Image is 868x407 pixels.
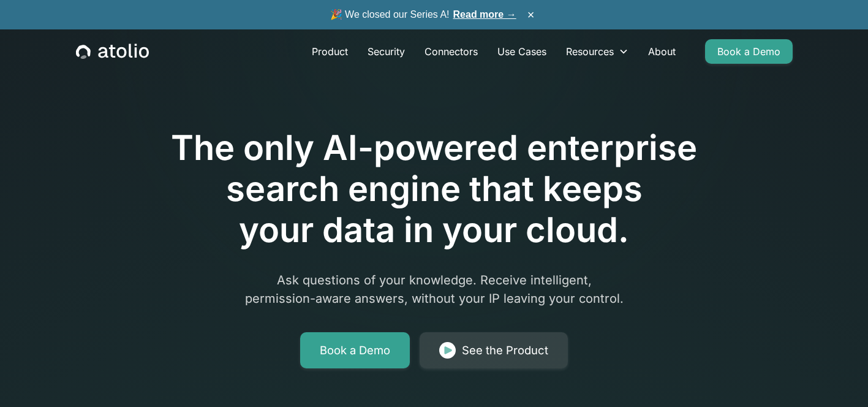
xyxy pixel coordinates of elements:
[302,39,358,64] a: Product
[453,9,516,20] a: Read more →
[330,7,516,22] span: 🎉 We closed our Series A!
[76,44,149,59] a: home
[705,39,793,64] a: Book a Demo
[121,127,748,251] h1: The only AI-powered enterprise search engine that keeps your data in your cloud.
[524,8,538,21] button: ×
[638,39,685,64] a: About
[420,332,568,369] a: See the Product
[488,39,556,64] a: Use Cases
[415,39,488,64] a: Connectors
[566,44,614,59] div: Resources
[300,332,410,369] a: Book a Demo
[199,271,670,308] p: Ask questions of your knowledge. Receive intelligent, permission-aware answers, without your IP l...
[358,39,415,64] a: Security
[556,39,638,64] div: Resources
[462,342,548,359] div: See the Product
